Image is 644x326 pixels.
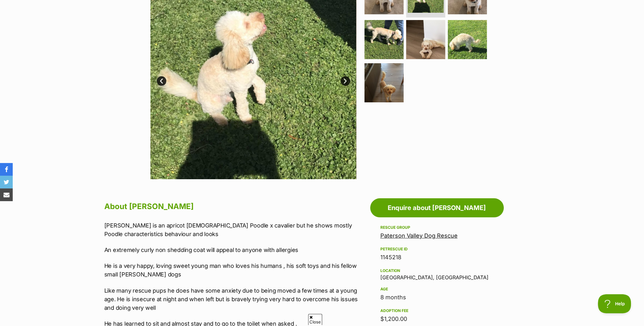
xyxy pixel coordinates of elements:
[406,20,445,59] img: Photo of Georgie
[598,294,631,313] iframe: Help Scout Beacon - Open
[370,198,504,217] a: Enquire about [PERSON_NAME]
[380,287,494,292] div: Age
[104,221,367,238] p: [PERSON_NAME] is an apricot [DEMOGRAPHIC_DATA] Poodle x cavalier but he shows mostly Poodle chara...
[308,314,322,325] span: Close
[380,232,458,239] a: Paterson Valley Dog Rescue
[157,76,166,86] a: Prev
[104,286,367,312] p: Like many rescue pups he does have some anxiety due to being moved a few times at a young age. He...
[364,20,404,59] img: Photo of Georgie
[380,268,494,273] div: Location
[380,315,494,323] div: $1,200.00
[104,200,367,214] h2: About [PERSON_NAME]
[364,63,404,102] img: Photo of Georgie
[380,253,494,262] div: 1145218
[380,247,494,252] div: PetRescue ID
[380,225,494,230] div: Rescue group
[380,267,494,280] div: [GEOGRAPHIC_DATA], [GEOGRAPHIC_DATA]
[380,308,494,313] div: Adoption fee
[341,76,350,86] a: Next
[380,293,494,302] div: 8 months
[104,261,367,279] p: He is a very happy, loving sweet young man who loves his humans , his soft toys and his fellow sm...
[104,246,367,254] p: An extremely curly non shedding coat will appeal to anyone with allergies
[448,20,487,59] img: Photo of Georgie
